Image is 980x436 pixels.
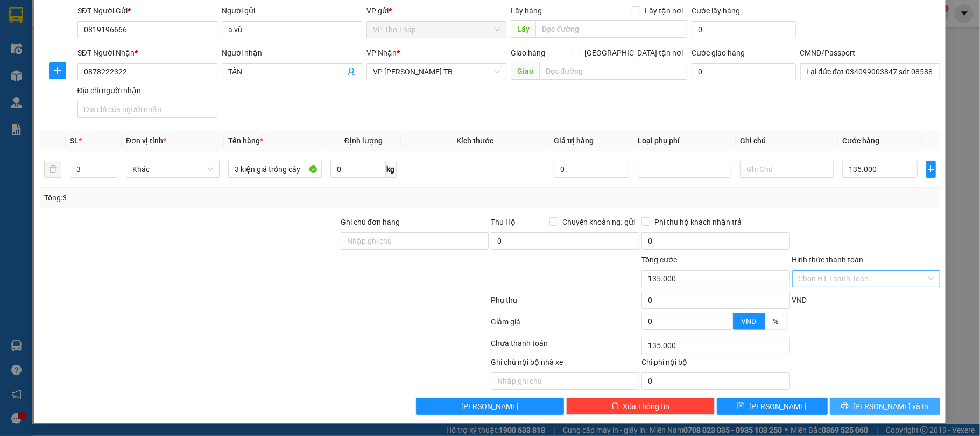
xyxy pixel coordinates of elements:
[623,400,670,412] span: Xóa Thông tin
[228,136,263,145] span: Tên hàng
[539,63,687,80] input: Dọc đường
[77,101,218,118] input: Địa chỉ của người nhận
[511,20,535,38] span: Lấy
[344,136,383,145] span: Định lượng
[650,216,746,228] span: Phí thu hộ khách nhận trả
[841,402,849,411] span: printer
[490,316,640,335] div: Giảm giá
[132,161,213,177] span: Khác
[44,161,61,178] button: delete
[77,85,218,96] div: Địa chỉ người nhận
[386,161,397,178] span: kg
[742,317,757,326] span: VND
[926,161,936,178] button: plus
[511,63,539,80] span: Giao
[736,130,838,151] th: Ghi chú
[792,255,864,264] label: Hình thức thanh toán
[740,161,834,178] input: Ghi Chú
[792,296,807,304] span: VND
[830,398,941,415] button: printer[PERSON_NAME] và In
[554,161,629,178] input: 0
[773,317,779,326] span: %
[853,400,928,412] span: [PERSON_NAME] và In
[566,398,715,415] button: deleteXóa Thông tin
[554,136,594,145] span: Giá trị hàng
[77,47,218,59] div: SĐT Người Nhận
[222,5,362,17] div: Người gửi
[222,47,362,59] div: Người nhận
[611,402,619,411] span: delete
[491,372,639,390] input: Nhập ghi chú
[692,6,740,15] label: Cước lấy hàng
[70,136,79,145] span: SL
[461,400,519,412] span: [PERSON_NAME]
[580,47,687,59] span: [GEOGRAPHIC_DATA] tận nơi
[126,136,166,145] span: Đơn vị tính
[416,398,565,415] button: [PERSON_NAME]
[49,62,66,79] button: plus
[341,232,489,250] input: Ghi chú đơn hàng
[749,400,807,412] span: [PERSON_NAME]
[490,294,640,313] div: Phụ thu
[633,130,736,151] th: Loại phụ phí
[456,136,493,145] span: Kích thước
[641,356,790,372] div: Chi phí nội bộ
[535,20,687,38] input: Dọc đường
[692,49,745,57] label: Cước giao hàng
[491,218,516,226] span: Thu Hộ
[373,64,500,80] span: VP Trần Phú TB
[737,402,745,411] span: save
[373,22,500,38] span: VP Thọ Tháp
[641,255,677,264] span: Tổng cước
[77,5,218,17] div: SĐT Người Gửi
[558,216,639,228] span: Chuyển khoản ng. gửi
[800,47,941,59] div: CMND/Passport
[842,136,879,145] span: Cước hàng
[490,337,640,356] div: Chưa thanh toán
[228,161,322,178] input: VD: Bàn, Ghế
[491,356,639,372] div: Ghi chú nội bộ nhà xe
[366,49,397,57] span: VP Nhận
[692,63,795,80] input: Cước giao hàng
[511,6,542,15] span: Lấy hàng
[44,192,379,204] div: Tổng: 3
[927,165,936,174] span: plus
[347,67,356,76] span: user-add
[50,66,66,75] span: plus
[640,5,687,17] span: Lấy tận nơi
[511,49,545,57] span: Giao hàng
[341,218,400,226] label: Ghi chú đơn hàng
[717,398,828,415] button: save[PERSON_NAME]
[366,5,507,17] div: VP gửi
[692,21,795,38] input: Cước lấy hàng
